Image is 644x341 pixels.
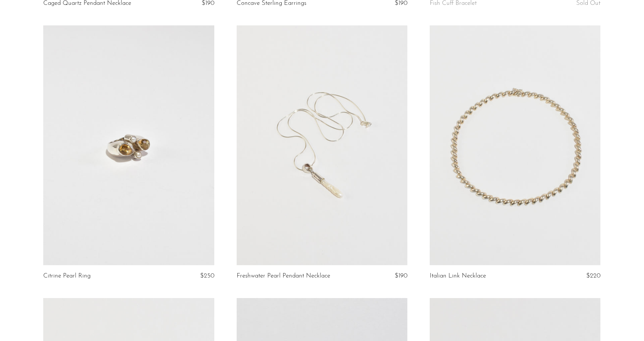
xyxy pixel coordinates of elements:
[586,273,600,279] span: $220
[237,273,330,279] a: Freshwater Pearl Pendant Necklace
[395,273,407,279] span: $190
[43,273,91,279] a: Citrine Pearl Ring
[200,273,214,279] span: $250
[430,273,486,279] a: Italian Link Necklace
